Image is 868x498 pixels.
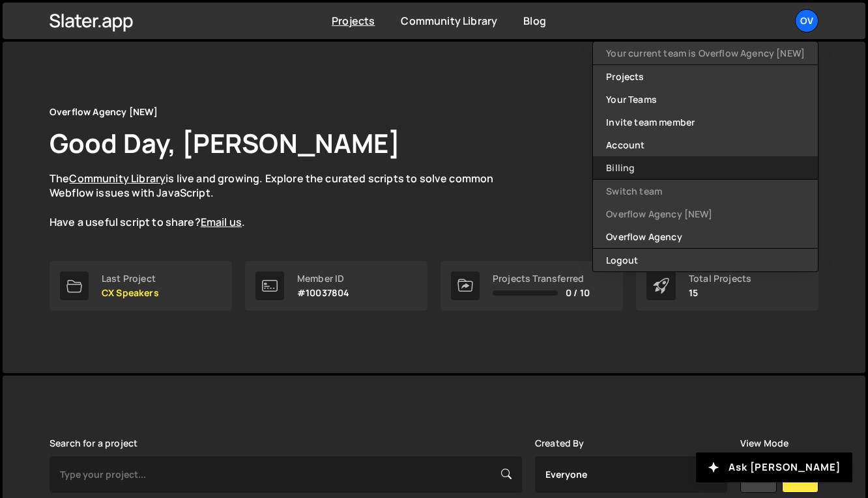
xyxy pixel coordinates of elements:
span: 0 / 10 [566,288,590,298]
a: Email us [201,215,242,229]
input: Type your project... [50,456,522,493]
div: Overflow Agency [NEW] [50,104,158,120]
a: Projects [593,65,818,88]
p: 15 [689,288,751,298]
label: Search for a project [50,438,137,449]
a: Your Teams [593,88,818,111]
p: #10037804 [297,288,349,298]
button: Ask [PERSON_NAME] [696,452,852,482]
a: Overflow Agency [593,225,818,248]
h1: Good Day, [PERSON_NAME] [50,125,400,161]
div: Member ID [297,273,349,284]
a: Billing [593,156,818,179]
div: Projects Transferred [493,273,590,284]
a: Last Project CX Speakers [50,261,232,311]
button: Logout [593,249,818,271]
a: Community Library [69,171,166,186]
a: Account [593,133,818,156]
a: Ov [795,9,818,33]
a: Invite team member [593,111,818,133]
p: CX Speakers [102,288,159,298]
label: Created By [535,438,585,449]
div: Last Project [102,273,159,284]
a: Community Library [401,14,497,28]
label: View Mode [740,438,788,449]
div: Total Projects [689,273,751,284]
a: Blog [523,14,546,28]
a: Projects [332,14,375,28]
p: The is live and growing. Explore the curated scripts to solve common Webflow issues with JavaScri... [50,171,519,230]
